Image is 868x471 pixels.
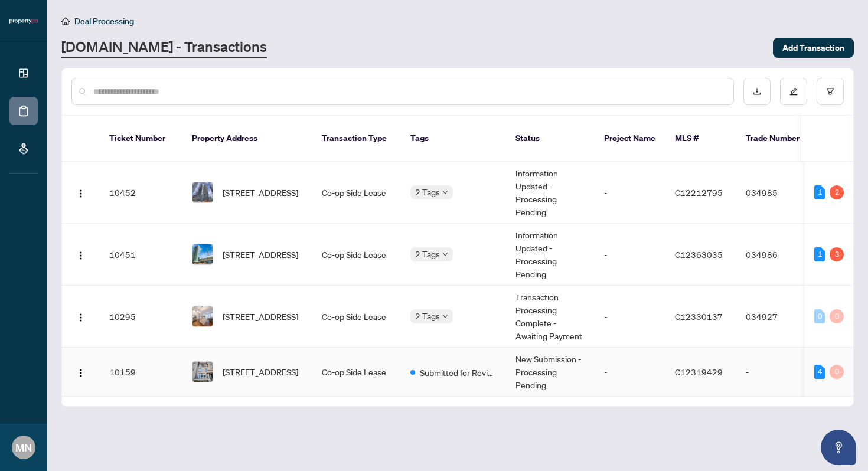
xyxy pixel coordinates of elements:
img: thumbnail-img [192,362,213,382]
span: edit [789,87,798,96]
span: [STREET_ADDRESS] [223,248,298,261]
div: 1 [814,185,825,199]
button: Logo [71,183,90,202]
td: - [595,348,665,397]
th: Property Address [182,116,312,162]
button: Open asap [821,430,856,465]
span: download [753,87,761,96]
td: 10451 [100,224,182,286]
img: Logo [76,368,86,378]
th: Ticket Number [100,116,182,162]
button: Logo [71,307,90,326]
span: [STREET_ADDRESS] [223,186,298,199]
button: Add Transaction [773,38,854,58]
div: 4 [814,365,825,379]
span: C12319429 [675,367,723,377]
span: filter [826,87,834,96]
td: Co-op Side Lease [312,162,401,224]
div: 2 [830,185,844,199]
span: [STREET_ADDRESS] [223,365,298,378]
td: 10295 [100,286,182,348]
img: thumbnail-img [192,306,213,326]
td: 034986 [736,224,819,286]
td: 034927 [736,286,819,348]
td: 034985 [736,162,819,224]
td: - [736,348,819,397]
img: thumbnail-img [192,244,213,264]
div: 1 [814,247,825,261]
td: - [595,286,665,348]
span: Submitted for Review [420,366,497,379]
span: 2 Tags [415,309,440,323]
td: Co-op Side Lease [312,348,401,397]
img: Logo [76,313,86,322]
img: thumbnail-img [192,182,213,202]
a: [DOMAIN_NAME] - Transactions [61,37,267,58]
span: Deal Processing [74,16,134,27]
td: 10452 [100,162,182,224]
span: Add Transaction [782,38,844,57]
button: Logo [71,245,90,264]
span: down [442,189,448,195]
th: Status [506,116,595,162]
td: - [595,162,665,224]
span: down [442,251,448,257]
div: 0 [814,309,825,323]
td: - [595,224,665,286]
span: 2 Tags [415,185,440,199]
span: C12363035 [675,249,723,260]
div: 3 [830,247,844,261]
button: filter [817,78,844,105]
td: New Submission - Processing Pending [506,348,595,397]
img: Logo [76,189,86,198]
button: Logo [71,362,90,381]
span: MN [15,439,32,456]
td: Co-op Side Lease [312,286,401,348]
th: MLS # [665,116,736,162]
th: Project Name [595,116,665,162]
td: Information Updated - Processing Pending [506,224,595,286]
img: Logo [76,251,86,260]
th: Tags [401,116,506,162]
div: 0 [830,365,844,379]
td: Information Updated - Processing Pending [506,162,595,224]
button: download [743,78,771,105]
td: 10159 [100,348,182,397]
button: edit [780,78,807,105]
div: 0 [830,309,844,323]
span: C12330137 [675,311,723,322]
img: logo [9,18,38,25]
span: 2 Tags [415,247,440,261]
td: Co-op Side Lease [312,224,401,286]
td: Transaction Processing Complete - Awaiting Payment [506,286,595,348]
span: home [61,17,70,25]
span: [STREET_ADDRESS] [223,310,298,323]
th: Transaction Type [312,116,401,162]
span: down [442,313,448,319]
th: Trade Number [736,116,819,162]
span: C12212795 [675,187,723,198]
